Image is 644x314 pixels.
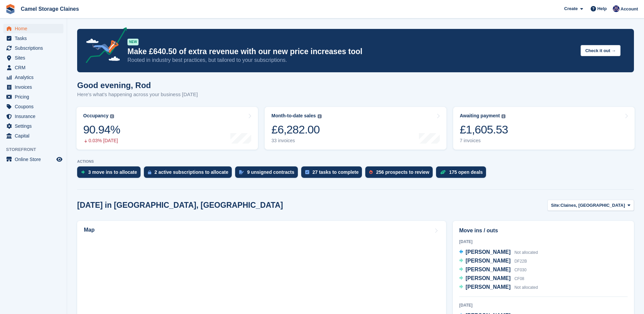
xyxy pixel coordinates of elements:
span: Help [597,5,607,12]
img: prospect-51fa495bee0391a8d652442698ab0144808aea92771e9ea1ae160a38d050c398.svg [369,170,373,174]
a: menu [3,73,63,82]
span: CF08 [515,276,524,281]
div: [DATE] [459,302,628,308]
button: Site: Claines, [GEOGRAPHIC_DATA] [547,200,634,211]
span: [PERSON_NAME] [466,275,511,281]
h1: Good evening, Rod [77,81,198,90]
h2: [DATE] in [GEOGRAPHIC_DATA], [GEOGRAPHIC_DATA] [77,201,283,210]
p: ACTIONS [77,159,634,164]
a: Preview store [55,155,63,163]
p: Rooted in industry best practices, but tailored to your subscriptions. [127,56,575,64]
div: 3 move ins to allocate [88,169,137,175]
span: Analytics [15,73,55,82]
span: Not allocated [515,250,538,255]
div: Month-to-date sales [271,113,316,119]
span: CRM [15,63,55,72]
span: Sites [15,53,55,63]
div: 90.94% [83,123,120,136]
img: active_subscription_to_allocate_icon-d502201f5373d7db506a760aba3b589e785aa758c864c3986d89f69b8ff3... [148,170,151,174]
span: Not allocated [515,285,538,290]
span: Capital [15,131,55,141]
div: 0.03% [DATE] [83,138,120,144]
h2: Move ins / outs [459,227,628,235]
a: menu [3,53,63,63]
img: price-adjustments-announcement-icon-8257ccfd72463d97f412b2fc003d46551f7dbcb40ab6d574587a9cd5c0d94... [80,27,127,66]
a: 175 open deals [436,166,489,181]
a: [PERSON_NAME] Not allocated [459,248,538,257]
span: Coupons [15,102,55,111]
a: [PERSON_NAME] CF030 [459,266,527,274]
a: menu [3,155,63,164]
img: contract_signature_icon-13c848040528278c33f63329250d36e43548de30e8caae1d1a13099fd9432cc5.svg [239,170,244,174]
a: menu [3,102,63,111]
img: task-75834270c22a3079a89374b754ae025e5fb1db73e45f91037f5363f120a921f8.svg [305,170,309,174]
div: 33 invoices [271,138,321,144]
div: 175 open deals [449,169,483,175]
a: 9 unsigned contracts [235,166,301,181]
div: NEW [127,39,139,45]
a: 256 prospects to review [365,166,436,181]
a: Occupancy 90.94% 0.03% [DATE] [76,107,258,150]
span: Online Store [15,155,55,164]
span: Claines, [GEOGRAPHIC_DATA] [560,202,625,209]
a: Month-to-date sales £6,282.00 33 invoices [265,107,446,150]
div: Awaiting payment [460,113,500,119]
span: Settings [15,121,55,131]
p: Make £640.50 of extra revenue with our new price increases tool [127,47,575,56]
span: [PERSON_NAME] [466,258,511,264]
span: [PERSON_NAME] [466,284,511,290]
span: Pricing [15,92,55,102]
div: Occupancy [83,113,108,119]
div: 7 invoices [460,138,508,144]
a: 27 tasks to complete [301,166,366,181]
img: icon-info-grey-7440780725fd019a000dd9b08b2336e03edf1995a4989e88bcd33f0948082b44.svg [318,114,322,118]
a: [PERSON_NAME] DF22B [459,257,527,266]
div: 2 active subscriptions to allocate [155,169,228,175]
button: Check it out → [581,45,621,56]
a: menu [3,121,63,131]
span: Home [15,24,55,33]
div: £6,282.00 [271,123,321,136]
span: Site: [551,202,560,209]
img: icon-info-grey-7440780725fd019a000dd9b08b2336e03edf1995a4989e88bcd33f0948082b44.svg [110,114,114,118]
div: 256 prospects to review [376,169,429,175]
a: 3 move ins to allocate [77,166,144,181]
img: Rod [613,5,620,12]
span: Insurance [15,112,55,121]
img: move_ins_to_allocate_icon-fdf77a2bb77ea45bf5b3d319d69a93e2d87916cf1d5bf7949dd705db3b84f3ca.svg [81,170,85,174]
span: Invoices [15,82,55,92]
span: DF22B [515,259,527,264]
a: menu [3,92,63,102]
h2: Map [84,227,95,233]
a: Camel Storage Claines [18,3,82,14]
span: [PERSON_NAME] [466,267,511,272]
a: [PERSON_NAME] CF08 [459,274,524,283]
a: 2 active subscriptions to allocate [144,166,235,181]
div: [DATE] [459,239,628,245]
span: Account [621,6,638,12]
a: menu [3,131,63,141]
div: £1,605.53 [460,123,508,136]
a: [PERSON_NAME] Not allocated [459,283,538,292]
p: Here's what's happening across your business [DATE] [77,91,198,99]
a: menu [3,112,63,121]
span: [PERSON_NAME] [466,249,511,255]
span: CF030 [515,268,527,272]
img: icon-info-grey-7440780725fd019a000dd9b08b2336e03edf1995a4989e88bcd33f0948082b44.svg [501,114,505,118]
img: stora-icon-8386f47178a22dfd0bd8f6a31ec36ba5ce8667c1dd55bd0f319d3a0aa187defe.svg [5,4,15,14]
span: Storefront [6,146,67,153]
a: menu [3,34,63,43]
a: menu [3,82,63,92]
a: menu [3,63,63,72]
div: 9 unsigned contracts [247,169,294,175]
a: menu [3,24,63,33]
div: 27 tasks to complete [313,169,359,175]
span: Subscriptions [15,43,55,53]
a: menu [3,43,63,53]
a: Awaiting payment £1,605.53 7 invoices [453,107,635,150]
span: Tasks [15,34,55,43]
span: Create [564,5,578,12]
img: deal-1b604bf984904fb50ccaf53a9ad4b4a5d6e5aea283cecdc64d6e3604feb123c2.svg [440,170,446,174]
